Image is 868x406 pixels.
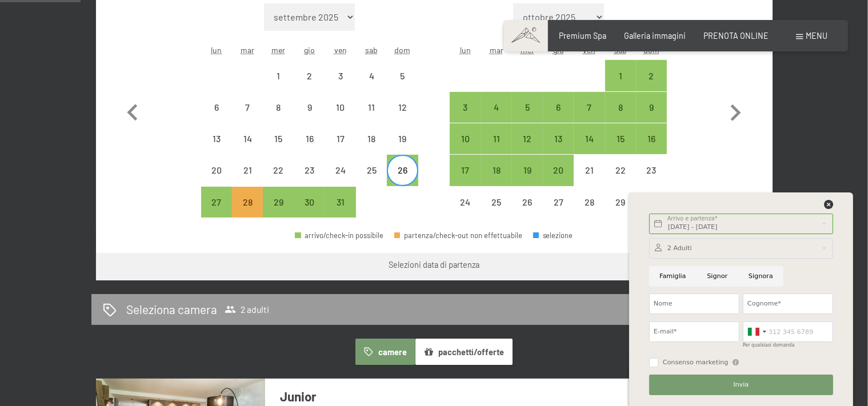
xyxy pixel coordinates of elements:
button: Mese successivo [719,3,752,218]
div: 2 [637,71,666,100]
div: Fri Nov 21 2025 [574,155,605,186]
div: partenza/check-out non effettuabile [263,60,294,91]
div: Selezioni data di partenza [389,259,479,271]
abbr: sabato [365,45,378,55]
div: Mon Oct 13 2025 [201,123,232,154]
div: Tue Oct 14 2025 [232,123,263,154]
abbr: domenica [643,45,659,55]
div: Fri Nov 07 2025 [574,92,605,123]
div: 26 [388,166,417,194]
div: partenza/check-out possibile [450,155,481,186]
div: 26 [513,198,542,226]
div: partenza/check-out non effettuabile [294,60,325,91]
div: Tue Oct 07 2025 [232,92,263,123]
div: Thu Nov 27 2025 [543,187,574,218]
div: 23 [637,166,666,194]
div: Wed Oct 15 2025 [263,123,294,154]
div: partenza/check-out possibile [481,155,512,186]
div: 28 [233,198,262,226]
div: Mon Oct 20 2025 [201,155,232,186]
div: partenza/check-out possibile [512,155,543,186]
h3: Junior [280,388,620,405]
div: partenza/check-out non effettuabile [356,123,387,154]
div: 16 [295,134,324,163]
div: Wed Oct 29 2025 [263,187,294,218]
div: 5 [513,103,542,131]
div: 18 [357,134,386,163]
div: Thu Oct 16 2025 [294,123,325,154]
div: 9 [295,103,324,131]
div: partenza/check-out possibile [450,92,481,123]
div: partenza/check-out non effettuabile [263,123,294,154]
div: partenza/check-out possibile [605,60,636,91]
div: Sat Nov 01 2025 [605,60,636,91]
div: 15 [606,134,635,163]
div: Sat Oct 04 2025 [356,60,387,91]
div: partenza/check-out non effettuabile [605,155,636,186]
div: partenza/check-out non effettuabile [636,187,667,218]
div: partenza/check-out non effettuabile [481,187,512,218]
div: partenza/check-out possibile [481,92,512,123]
div: Sun Oct 19 2025 [387,123,418,154]
div: Sat Oct 11 2025 [356,92,387,123]
div: 29 [606,198,635,226]
button: Invia [649,375,833,395]
h2: Seleziona camera [126,301,217,317]
div: 8 [606,103,635,131]
div: Fri Oct 31 2025 [325,187,356,218]
div: 27 [544,198,573,226]
div: Wed Nov 26 2025 [512,187,543,218]
div: Tue Nov 11 2025 [481,123,512,154]
div: Thu Oct 30 2025 [294,187,325,218]
div: partenza/check-out non effettuabile [512,187,543,218]
div: Sun Oct 12 2025 [387,92,418,123]
div: 4 [357,71,386,100]
div: partenza/check-out non effettuabile [201,155,232,186]
div: partenza/check-out non effettuabile [574,187,605,218]
div: 12 [388,103,417,131]
abbr: mercoledì [521,45,534,55]
div: 27 [202,198,231,226]
div: Tue Nov 04 2025 [481,92,512,123]
div: Sun Nov 30 2025 [636,187,667,218]
div: 24 [326,166,355,194]
button: Mese precedente [116,3,149,218]
abbr: venerdì [583,45,596,55]
abbr: martedì [490,45,503,55]
div: partenza/check-out possibile [512,123,543,154]
div: partenza/check-out non effettuabile [356,60,387,91]
div: 9 [637,103,666,131]
div: Sun Nov 16 2025 [636,123,667,154]
span: Menu [806,31,828,41]
abbr: martedì [241,45,254,55]
div: 1 [606,71,635,100]
div: partenza/check-out possibile [574,92,605,123]
abbr: mercoledì [271,45,285,55]
div: 31 [326,198,355,226]
div: partenza/check-out non effettuabile [356,92,387,123]
label: Per qualsiasi domanda [743,343,795,348]
div: partenza/check-out possibile [512,92,543,123]
div: 22 [606,166,635,194]
div: 23 [295,166,324,194]
div: partenza/check-out non effettuabile [387,92,418,123]
div: partenza/check-out non effettuabile [394,232,522,239]
div: 19 [513,166,542,194]
div: 11 [482,134,511,163]
div: partenza/check-out possibile [263,187,294,218]
div: Mon Oct 27 2025 [201,187,232,218]
div: 25 [357,166,386,194]
div: arrivo/check-in possibile [295,232,383,239]
abbr: lunedì [460,45,471,55]
div: Mon Nov 17 2025 [450,155,481,186]
div: partenza/check-out non effettuabile [263,92,294,123]
abbr: sabato [614,45,627,55]
div: Mon Nov 03 2025 [450,92,481,123]
span: 2 adulti [225,304,269,315]
div: Sat Nov 22 2025 [605,155,636,186]
div: Wed Oct 01 2025 [263,60,294,91]
div: partenza/check-out possibile [543,155,574,186]
div: 24 [451,198,479,226]
div: partenza/check-out non effettuabile [450,187,481,218]
div: partenza/check-out non effettuabile [605,187,636,218]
